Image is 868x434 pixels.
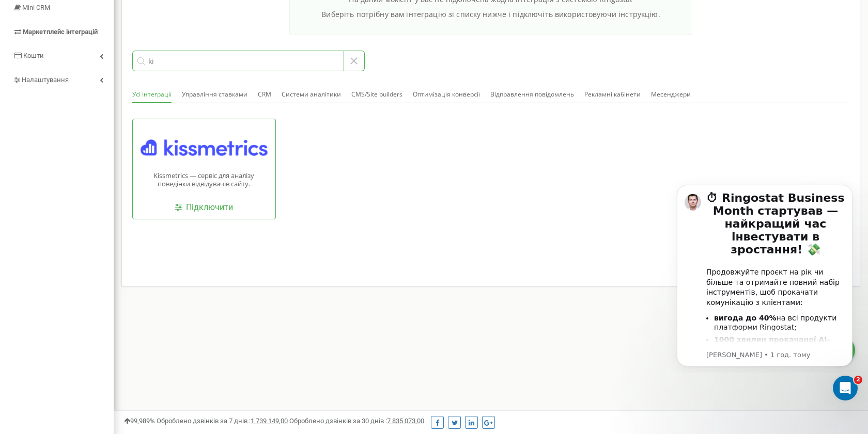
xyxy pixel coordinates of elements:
li: розмов — щоб зосередитись на стратегії, а не на прослуховуванні дзвінків. [53,159,183,198]
button: Відправлення повідомлень [490,87,574,102]
u: 1 739 149,00 [251,417,288,425]
iframe: Intercom notifications повідомлення [661,175,868,373]
button: Системи аналітики [282,87,341,102]
button: CMS/Site builders [351,87,402,102]
p: Виберіть потрібну вам інтеграцію зі списку нижче і підключіть використовуючи інструкцію. [290,9,692,19]
span: Mini CRM [22,4,50,11]
button: CRM [258,87,271,102]
span: 99,989% [124,417,155,425]
p: Kissmetrics — сервіс для аналізу поведінки відвідувачів сайту. [141,172,268,188]
input: Введіть назву інтеграції [132,51,344,71]
button: Управління ставками [182,87,247,102]
button: Усі інтеграції [132,87,172,103]
span: Оброблено дзвінків за 7 днів : [157,417,288,425]
span: Маркетплейс інтеграцій [23,28,98,36]
button: Рекламні кабінети [584,87,641,102]
button: Месенджери [651,87,691,102]
button: Оптимізація конверсії [413,87,480,102]
b: 1000 хвилин прокачаної AI-аналітики [53,160,168,178]
span: Налаштування [22,76,69,84]
span: 2 [854,376,862,384]
p: Message from Eugene, sent 1 год. тому [45,175,183,184]
a: Підключити [175,202,233,214]
iframe: Intercom live chat [833,376,858,400]
span: Кошти [23,52,44,59]
u: 7 835 073,00 [387,417,424,425]
span: Оброблено дзвінків за 30 днів : [289,417,424,425]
